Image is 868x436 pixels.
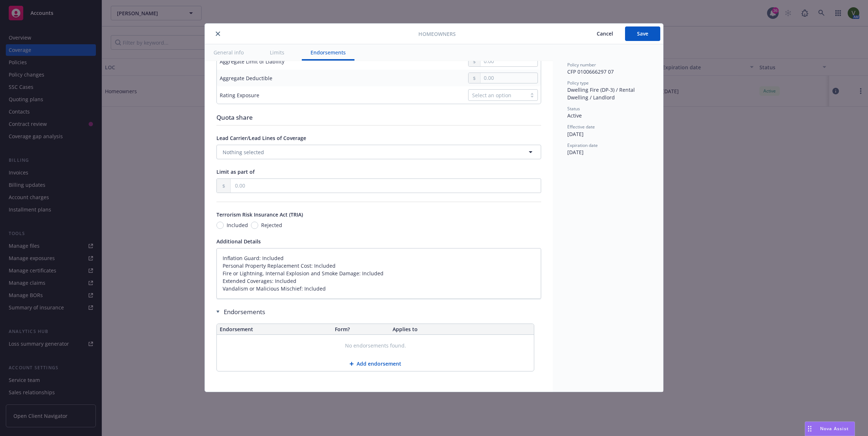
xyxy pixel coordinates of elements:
[216,135,306,141] span: Lead Carrier/Lead Lines of Coverage
[217,324,332,335] th: Endorsement
[216,222,224,229] input: Included
[480,56,538,66] input: 0.00
[567,149,584,156] span: [DATE]
[472,91,523,99] div: Select an option
[567,106,580,112] span: Status
[223,148,264,156] span: Nothing selected
[261,44,293,61] button: Limits
[597,30,613,37] span: Cancel
[205,44,252,61] button: General info
[216,248,541,299] textarea: Inflation Guard: Included Personal Property Replacement Cost: Included Fire or Lightning, Interna...
[390,324,534,335] th: Applies to
[567,131,584,137] span: [DATE]
[567,62,596,68] span: Policy number
[567,86,636,101] span: Dwelling Fire (DP-3) / Rental Dwelling / Landlord
[805,421,855,436] button: Nova Assist
[418,30,456,38] span: Homeowners
[480,73,538,83] input: 0.00
[231,179,541,193] input: 0.00
[217,357,534,371] button: Add endorsement
[332,324,390,335] th: Form?
[302,44,354,61] button: Endorsements
[227,221,248,229] span: Included
[637,30,648,37] span: Save
[820,425,849,432] span: Nova Assist
[567,142,598,148] span: Expiration date
[567,124,595,130] span: Effective date
[805,422,814,436] div: Drag to move
[220,91,259,99] div: Rating Exposure
[216,113,541,122] div: Quota share
[214,29,222,38] button: close
[585,26,625,41] button: Cancel
[567,68,614,75] span: CFP 0100666297 07
[251,222,258,229] input: Rejected
[216,308,534,316] div: Endorsements
[220,58,284,65] div: Aggregate Limit of Liability
[216,211,303,218] span: Terrorism Risk Insurance Act (TRIA)
[220,74,272,82] div: Aggregate Deductible
[567,112,582,119] span: Active
[345,342,406,349] span: No endorsements found.
[216,168,255,175] span: Limit as part of
[567,80,589,86] span: Policy type
[216,238,261,245] span: Additional Details
[261,221,282,229] span: Rejected
[216,145,541,159] button: Nothing selected
[625,26,660,41] button: Save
